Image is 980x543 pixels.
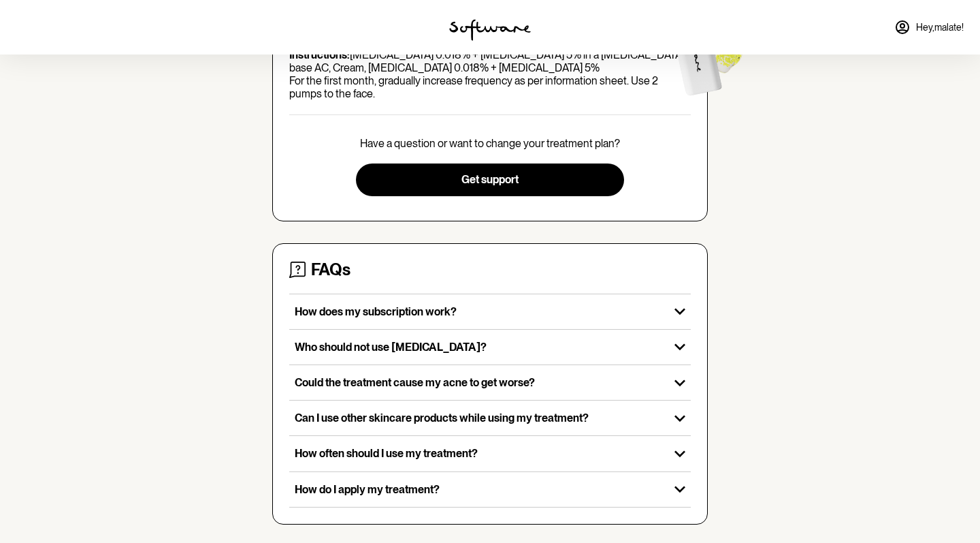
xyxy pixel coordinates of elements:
[461,173,519,186] span: Get support
[360,137,620,150] p: Have a question or want to change your treatment plan?
[886,11,972,44] a: Hey,malate!
[289,401,691,435] button: Can I use other skincare products while using my treatment?
[295,483,664,496] p: How do I apply my treatment?
[916,22,964,33] span: Hey, malate !
[289,330,691,364] button: Who should not use [MEDICAL_DATA]?
[289,436,691,471] button: How often should I use my treatment?
[295,341,664,354] p: Who should not use [MEDICAL_DATA]?
[295,305,664,318] p: How does my subscription work?
[289,365,691,400] button: Could the treatment cause my acne to get worse?
[356,164,623,196] button: Get support
[289,48,350,61] strong: Instructions:
[295,447,664,460] p: How often should I use my treatment?
[449,19,531,41] img: software logo
[289,294,691,329] button: How does my subscription work?
[311,260,350,280] h4: FAQs
[295,376,664,389] p: Could the treatment cause my acne to get worse?
[295,412,664,424] p: Can I use other skincare products while using my treatment?
[289,472,691,507] button: How do I apply my treatment?
[289,48,691,101] p: [MEDICAL_DATA] 0.018% + [MEDICAL_DATA] 5% in a [MEDICAL_DATA] base AC, Cream, [MEDICAL_DATA] 0.01...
